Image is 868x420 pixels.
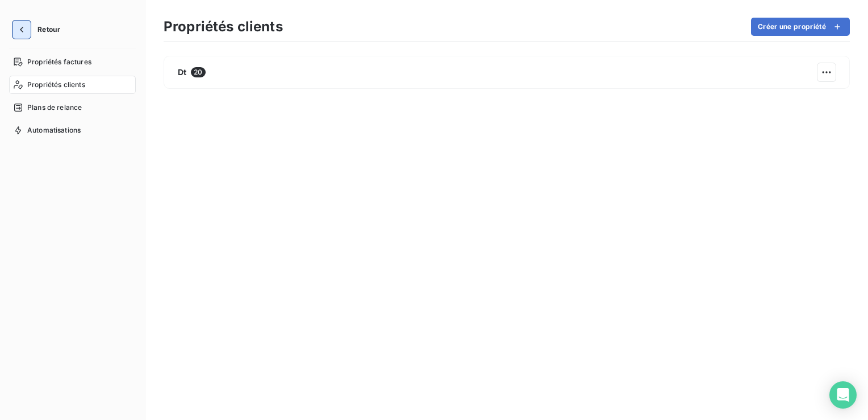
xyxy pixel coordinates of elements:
[178,67,186,78] span: Dt
[9,53,136,71] a: Propriétés factures
[9,20,69,39] button: Retour
[191,67,205,77] span: 20
[27,125,81,135] span: Automatisations
[751,18,850,36] button: Créer une propriété
[9,121,136,139] a: Automatisations
[9,98,136,117] a: Plans de relance
[37,26,60,33] span: Retour
[27,57,91,67] span: Propriétés factures
[27,80,85,90] span: Propriétés clients
[27,102,82,113] span: Plans de relance
[9,76,136,94] a: Propriétés clients
[829,381,857,409] div: Open Intercom Messenger
[164,17,283,37] h3: Propriétés clients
